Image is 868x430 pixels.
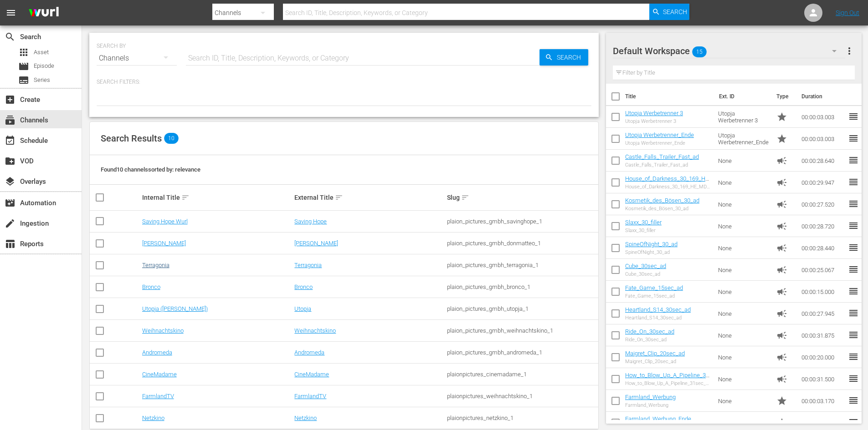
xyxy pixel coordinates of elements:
span: Ad [776,199,787,210]
td: None [714,324,773,346]
td: 00:00:20.000 [798,346,848,368]
td: 00:00:15.000 [798,281,848,303]
a: Farmland_Werbung_Ende [625,415,691,422]
span: sort [461,193,469,202]
td: None [714,193,773,215]
button: more_vert [844,40,855,62]
span: Promo [776,417,787,428]
a: Weihnachtskino [142,327,184,334]
div: plaion_pictures_gmbh_terragonia_1 [447,262,597,268]
a: [PERSON_NAME] [142,240,186,247]
span: reorder [848,177,859,187]
a: [PERSON_NAME] [294,240,338,247]
span: sort [181,193,190,202]
a: Andromeda [294,349,324,356]
span: Ad [776,243,787,253]
a: FarmlandTV [142,393,174,400]
div: plaionpictures_cinemadame_1 [447,371,597,378]
div: plaion_pictures_gmbh_andromeda_1 [447,349,597,356]
a: Terragonia [294,262,322,268]
span: Episode [18,61,29,72]
span: Ad [776,330,787,341]
a: Netzkino [294,415,317,421]
span: Search Results [101,133,162,144]
span: reorder [848,395,859,406]
td: 00:00:27.520 [798,193,848,215]
a: How_to_Blow_Up_A_Pipeline_31sec_ad [625,372,709,385]
a: Castle_Falls_Trailer_Fast_ad [625,153,699,160]
div: plaion_pictures_gmbh_savinghope_1 [447,218,597,225]
a: Bronco [294,283,313,290]
span: reorder [848,351,859,362]
div: Kosmetik_des_Bösen_30_ad [625,206,699,212]
a: CineMadame [294,371,329,378]
p: Search Filters: [97,78,591,86]
a: Andromeda [142,349,172,356]
span: Search [553,49,588,66]
td: 00:00:03.003 [798,106,848,128]
span: Series [34,76,50,85]
span: Ad [776,177,787,188]
td: None [714,215,773,237]
span: reorder [848,155,859,166]
td: 00:00:25.067 [798,259,848,281]
span: Search [5,31,15,42]
a: Bronco [142,283,160,290]
span: reorder [848,133,859,144]
a: Cube_30sec_ad [625,263,666,269]
span: sort [335,193,343,202]
span: Promo [776,395,787,406]
span: Ad [776,264,787,275]
div: House_of_Darkness_30_169_HE_MD_Ad [625,184,711,190]
span: Promo [776,111,787,122]
a: Farmland_Werbung [625,394,676,400]
a: Maigret_Clip_20sec_ad [625,350,685,357]
img: ans4CAIJ8jUAAAAAAAAAAAAAAAAAAAAAAAAgQb4GAAAAAAAAAAAAAAAAAAAAAAAAJMjXAAAAAAAAAAAAAAAAAAAAAAAAgAT5G... [22,2,66,24]
td: 00:00:29.947 [798,172,848,193]
span: Ad [776,286,787,297]
td: None [714,237,773,259]
div: plaion_pictures_gmbh_weihnachtskino_1 [447,327,597,334]
td: 00:00:03.170 [798,390,848,412]
div: SpineOfNight_30_ad [625,249,678,255]
span: Promo [776,133,787,144]
a: Utopja [294,305,311,312]
th: Title [625,84,714,109]
div: Maigret_Clip_20sec_ad [625,359,685,364]
td: None [714,150,773,172]
div: Internal Title [142,192,292,203]
a: CineMadame [142,371,177,378]
span: Automation [5,197,15,208]
span: Found 10 channels sorted by: relevance [101,166,200,173]
td: None [714,368,773,390]
div: Fate_Game_15sec_ad [625,293,683,299]
span: Overlays [5,176,15,187]
div: Utopja Werbetrenner 3 [625,118,683,124]
span: reorder [848,308,859,319]
td: 00:00:28.640 [798,150,848,172]
a: Slaxx_30_filler [625,219,662,226]
td: None [714,390,773,412]
td: None [714,346,773,368]
span: reorder [848,329,859,340]
span: menu [5,7,16,18]
td: 00:00:31.875 [798,324,848,346]
a: Saving Hope Wurl [142,218,188,225]
td: None [714,281,773,303]
td: Utopja Werbetrenner_Ende [714,128,773,150]
span: Ad [776,374,787,384]
a: FarmlandTV [294,393,326,400]
span: Ad [776,221,787,232]
a: Utopja ([PERSON_NAME]) [142,305,208,312]
a: Heartland_S14_30sec_ad [625,306,691,313]
div: Heartland_S14_30sec_ad [625,315,691,321]
div: External Title [294,192,444,203]
span: Ad [776,155,787,166]
span: reorder [848,111,859,122]
div: Cube_30sec_ad [625,271,666,277]
a: Fate_Game_15sec_ad [625,284,683,291]
th: Duration [796,84,851,109]
span: Ad [776,308,787,319]
a: Utopja Werbetrenner_Ende [625,132,694,138]
div: Default Workspace [613,38,845,64]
